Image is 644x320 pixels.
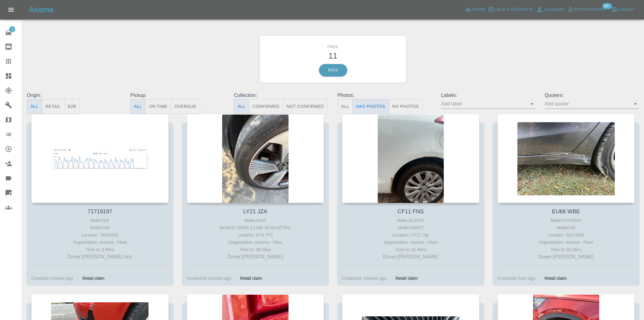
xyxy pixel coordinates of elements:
div: Created 38 minutes ago [187,275,231,282]
input: Add quoter [545,99,630,108]
span: Admin [472,6,485,13]
div: Organization: Axioma - Fleet [33,239,167,246]
button: Not Confirmed [283,99,327,114]
button: No Photos [389,99,422,114]
button: All [234,99,249,114]
div: Model: SWIFT [344,224,478,231]
div: Time in: 2 Mins [33,246,167,253]
div: Organization: Axioma - Fleet [344,239,478,246]
p: Collection: [234,92,328,99]
p: Driver: [PERSON_NAME] [499,253,633,261]
div: Retail claim [540,275,571,282]
span: Logout [618,6,635,13]
span: Notifications [574,6,606,13]
a: 71719197 [88,208,112,215]
button: Open [528,100,536,108]
h6: FNOL [264,41,402,50]
button: Open drawer [4,2,18,17]
button: Logout [610,5,637,14]
p: Labels: [441,92,535,99]
button: All [338,99,353,114]
span: Account [544,6,564,13]
span: Help & Feedback [495,6,533,13]
span: 99+ [602,3,612,9]
div: Model: E-TRON S LINE 50 QUATTRO [188,224,323,231]
h3: 11 [264,50,402,62]
div: Time in: 41 Mins [344,246,478,253]
p: Origin: [27,92,121,99]
p: Driver: [PERSON_NAME] [188,253,323,261]
button: B2B [64,99,80,114]
div: Location: B15 2DW [499,231,633,239]
div: Created 2 minutes ago [31,275,73,282]
p: Driver: [PERSON_NAME] test [33,253,167,261]
button: On Time [145,99,171,114]
a: Back [319,64,347,76]
button: All [130,99,145,114]
div: Organization: Axioma - Fleet [188,239,323,246]
button: Confirmed [249,99,283,114]
button: All [27,99,42,114]
div: Make: AUDI [188,217,323,224]
p: Pickup: [130,92,225,99]
button: Retail [42,99,64,114]
div: Retail claim [78,275,109,282]
a: CF11 FNS [397,208,424,215]
button: Overdue [171,99,200,114]
a: Admin [464,5,487,14]
span: 1 [9,26,15,32]
div: Make: HYUNDAI [499,217,633,224]
div: Organization: Axioma - Fleet [499,239,633,246]
div: Time in: 38 Mins [188,246,323,253]
button: Has Photos [352,99,389,114]
p: Photos: [338,92,432,99]
p: Quoters: [545,92,639,99]
button: Notifications [566,5,607,14]
div: Time in: 52 Mins [499,246,633,253]
a: Account [534,5,566,15]
h5: Axioma [29,5,54,15]
a: EU66 WBE [552,208,580,215]
div: Retail claim [391,275,422,282]
div: Make: SUZUKI [344,217,478,224]
div: Location: CF11 7jw [344,231,478,239]
button: Help & Feedback [486,5,534,14]
p: Driver: [PERSON_NAME] [344,253,478,261]
div: Make: N/A [33,217,167,224]
div: Model: I30 [499,224,633,231]
div: Model: N/A [33,224,167,231]
input: Add label [441,99,526,108]
div: Location: 78018181 [33,231,167,239]
div: Location: KT4 7PZ [188,231,323,239]
div: Retail claim [236,275,267,282]
div: Created 41 minutes ago [342,275,387,282]
div: Created an hour ago [498,275,536,282]
button: Open [631,100,640,108]
a: LY21 JZA [243,208,267,215]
